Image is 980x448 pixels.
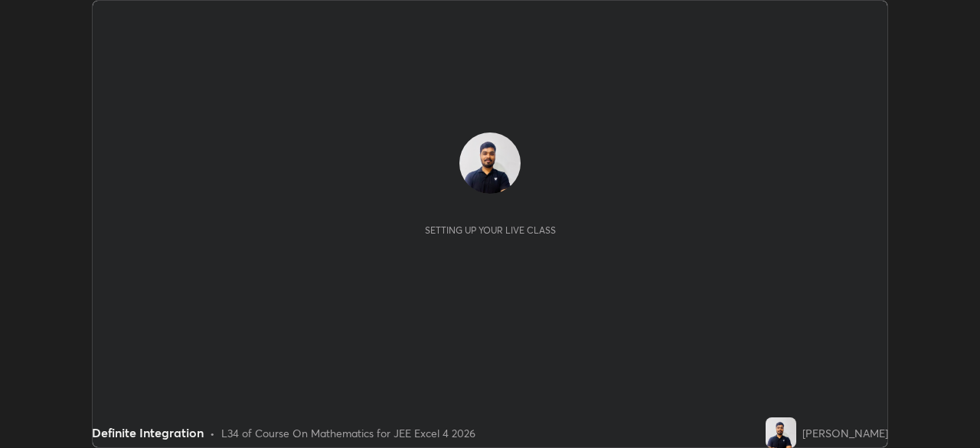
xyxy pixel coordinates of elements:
[221,425,475,441] div: L34 of Course On Mathematics for JEE Excel 4 2026
[802,425,888,441] div: [PERSON_NAME]
[459,132,521,194] img: 0425db9b9d434dbfb647facdce28cd27.jpg
[210,425,215,441] div: •
[766,417,796,448] img: 0425db9b9d434dbfb647facdce28cd27.jpg
[425,224,556,236] div: Setting up your live class
[92,423,204,442] div: Definite Integration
